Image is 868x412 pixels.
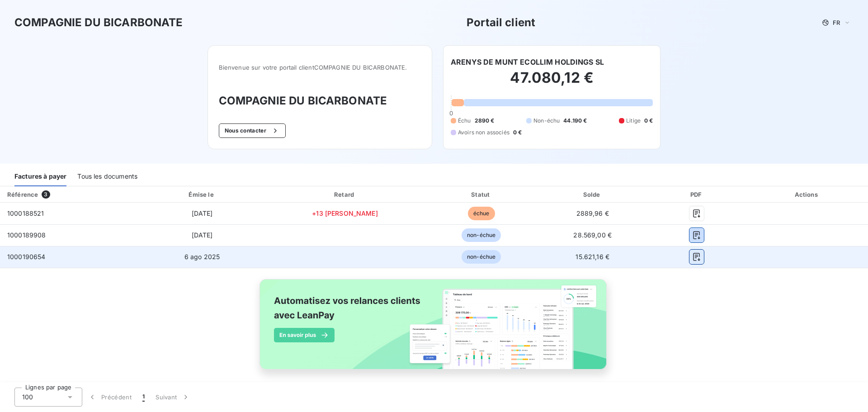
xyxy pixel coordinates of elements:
span: 44.190 € [563,117,587,125]
div: Référence [7,191,38,198]
button: Nous contacter [219,123,286,138]
button: 1 [137,388,150,407]
span: Non-échu [533,117,560,125]
div: Tous les documents [77,167,137,186]
span: 1000190654 [7,253,46,260]
span: 3 [42,190,50,199]
div: Statut [427,190,536,199]
span: Bienvenue sur votre portail client COMPAGNIE DU BICARBONATE . [219,64,421,71]
span: [DATE] [192,209,213,217]
div: Retard [267,190,423,199]
h6: ARENYS DE MUNT ECOLLIM HOLDINGS SL [451,57,604,67]
div: Actions [748,190,866,199]
div: PDF [649,190,744,199]
span: 0 € [513,128,522,137]
div: Émise le [141,190,263,199]
h3: COMPAGNIE DU BICARBONATE [219,93,421,109]
span: 2889,96 € [576,209,609,217]
span: non-échue [462,250,501,264]
span: FR [833,19,840,26]
span: échue [468,207,495,220]
span: 6 ago 2025 [184,253,220,260]
span: 0 € [644,117,653,125]
h3: Portail client [467,14,535,31]
span: Échu [458,117,471,125]
span: 1000189908 [7,231,46,239]
button: Précédent [82,388,137,407]
span: [DATE] [192,231,213,239]
span: Litige [626,117,641,125]
span: 1000188521 [7,209,44,217]
span: 28.569,00 € [573,231,612,239]
div: Factures à payer [14,167,66,186]
span: Avoirs non associés [458,128,509,137]
button: Suivant [150,388,196,407]
img: banner [251,274,617,385]
h2: 47.080,12 € [451,69,653,96]
span: 0 [449,109,453,117]
span: 2890 € [475,117,495,125]
span: 100 [22,393,33,402]
span: +13 [PERSON_NAME] [312,209,378,217]
span: 15.621,16 € [576,253,609,260]
div: Solde [539,190,646,199]
h3: COMPAGNIE DU BICARBONATE [14,14,183,31]
span: 1 [142,393,145,402]
span: non-échue [462,228,501,242]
